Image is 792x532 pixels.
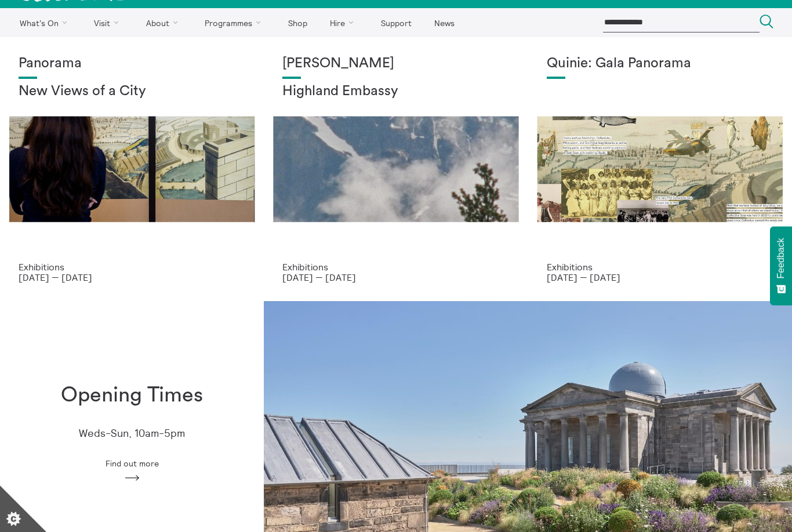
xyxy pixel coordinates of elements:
[547,272,773,283] p: [DATE] — [DATE]
[770,226,792,305] button: Feedback - Show survey
[79,428,185,440] p: Weds-Sun, 10am-5pm
[528,37,792,301] a: Josie Vallely Quinie: Gala Panorama Exhibitions [DATE] — [DATE]
[282,272,509,283] p: [DATE] — [DATE]
[19,262,245,272] p: Exhibitions
[9,8,82,37] a: What's On
[776,238,786,278] span: Feedback
[282,262,509,272] p: Exhibitions
[61,383,203,407] h1: Opening Times
[282,56,509,72] h1: [PERSON_NAME]
[424,8,464,37] a: News
[264,37,528,301] a: Solar wheels 17 [PERSON_NAME] Highland Embassy Exhibitions [DATE] — [DATE]
[547,56,773,72] h1: Quinie: Gala Panorama
[19,56,245,72] h1: Panorama
[547,262,773,272] p: Exhibitions
[84,8,134,37] a: Visit
[136,8,192,37] a: About
[106,459,159,468] span: Find out more
[282,84,509,100] h2: Highland Embassy
[19,272,245,283] p: [DATE] — [DATE]
[278,8,317,37] a: Shop
[370,8,422,37] a: Support
[19,84,245,100] h2: New Views of a City
[195,8,276,37] a: Programmes
[320,8,369,37] a: Hire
